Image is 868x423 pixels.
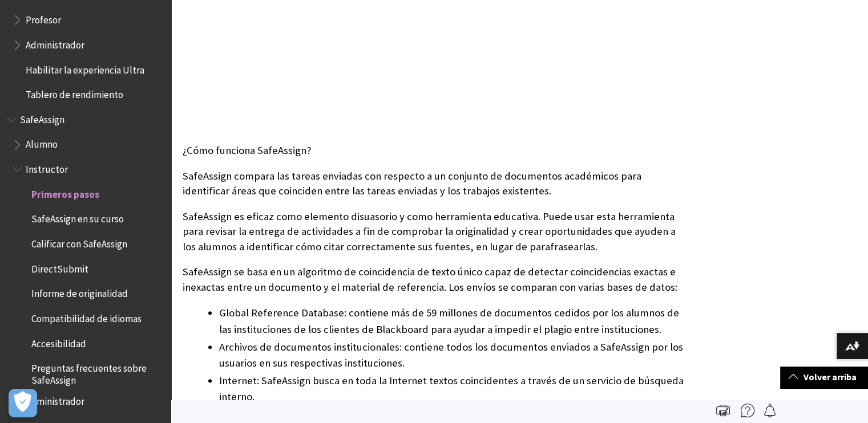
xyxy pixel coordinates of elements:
[219,373,688,405] li: Internet: SafeAssign busca en toda la Internet textos coincidentes a través de un servicio de bús...
[26,10,61,26] span: Profesor
[219,305,688,337] li: Global Reference Database: contiene más de 59 millones de documentos cedidos por los alumnos de l...
[31,259,88,275] span: DirectSubmit
[26,35,84,51] span: Administrador
[183,169,688,198] p: SafeAssign compara las tareas enviadas con respecto a un conjunto de documentos académicos para i...
[7,110,164,410] nav: Book outline for Blackboard SafeAssign
[183,209,688,254] p: SafeAssign es eficaz como elemento disuasorio y como herramienta educativa. Puede usar esta herra...
[26,85,123,100] span: Tablero de rendimiento
[31,234,127,250] span: Calificar con SafeAssign
[26,160,68,175] span: Instructor
[763,404,777,417] img: Follow this page
[31,284,128,300] span: Informe de originalidad
[31,309,142,324] span: Compatibilidad de idiomas
[26,60,144,76] span: Habilitar la experiencia Ultra
[219,339,688,371] li: Archivos de documentos institucionales: contiene todos los documentos enviados a SafeAssign por l...
[26,392,84,407] span: Administrador
[20,110,64,125] span: SafeAssign
[26,135,58,151] span: Alumno
[31,359,163,386] span: Preguntas frecuentes sobre SafeAssign
[716,404,730,417] img: Print
[183,265,688,294] p: SafeAssign se basa en un algoritmo de coincidencia de texto único capaz de detectar coincidencias...
[9,389,37,417] button: Abrir preferencias
[31,185,99,200] span: Primeros pasos
[741,404,754,417] img: More help
[31,334,86,349] span: Accesibilidad
[31,210,124,225] span: SafeAssign en su curso
[183,143,688,158] p: ¿Cómo funciona SafeAssign?
[780,367,868,388] a: Volver arriba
